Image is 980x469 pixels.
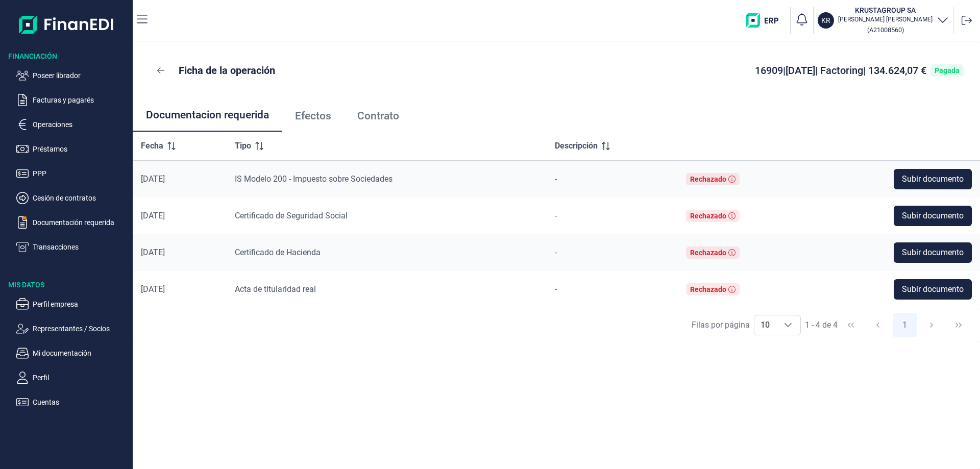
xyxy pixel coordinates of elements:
[33,118,129,131] p: Operaciones
[893,313,917,337] button: Page 1
[902,173,964,185] span: Subir documento
[19,8,114,41] img: Logo de aplicación
[357,111,399,121] span: Contrato
[295,111,331,121] span: Efectos
[33,298,129,310] p: Perfil empresa
[946,313,971,337] button: Last Page
[141,140,163,152] span: Fecha
[805,321,838,329] span: 1 - 4 de 4
[919,313,944,337] button: Next Page
[690,249,726,257] div: Rechazado
[33,241,129,253] p: Transacciones
[33,396,129,408] p: Cuentas
[282,99,344,133] a: Efectos
[902,246,964,259] span: Subir documento
[555,211,557,220] span: -
[16,143,129,155] button: Préstamos
[33,216,129,229] p: Documentación requerida
[839,313,863,337] button: First Page
[33,69,129,82] p: Poseer librador
[902,283,964,295] span: Subir documento
[692,319,750,331] div: Filas por página
[179,63,275,78] p: Ficha de la operación
[755,64,926,77] span: 16909 | [DATE] | Factoring | 134.624,07 €
[838,15,933,23] p: [PERSON_NAME] [PERSON_NAME]
[16,298,129,310] button: Perfil empresa
[16,347,129,359] button: Mi documentación
[33,143,129,155] p: Préstamos
[555,284,557,294] span: -
[16,192,129,204] button: Cesión de contratos
[866,313,890,337] button: Previous Page
[16,241,129,253] button: Transacciones
[894,206,972,226] button: Subir documento
[821,15,830,26] p: KR
[555,140,598,152] span: Descripción
[33,372,129,384] p: Perfil
[133,99,282,133] a: Documentacion requerida
[235,174,393,184] span: IS Modelo 200 - Impuesto sobre Sociedades
[146,110,269,120] span: Documentacion requerida
[344,99,412,133] a: Contrato
[16,118,129,131] button: Operaciones
[690,285,726,293] div: Rechazado
[16,94,129,106] button: Facturas y pagarés
[818,5,949,36] button: KRKRUSTAGROUP SA[PERSON_NAME] [PERSON_NAME](A21008560)
[16,323,129,335] button: Representantes / Socios
[141,248,218,258] div: [DATE]
[16,216,129,229] button: Documentación requerida
[894,242,972,263] button: Subir documento
[141,284,218,294] div: [DATE]
[33,94,129,106] p: Facturas y pagarés
[16,372,129,384] button: Perfil
[867,26,904,34] small: Copiar cif
[894,169,972,189] button: Subir documento
[235,140,251,152] span: Tipo
[894,279,972,300] button: Subir documento
[776,315,800,335] div: Choose
[33,167,129,180] p: PPP
[141,211,218,221] div: [DATE]
[746,13,786,28] img: erp
[690,175,726,183] div: Rechazado
[935,66,960,75] div: Pagada
[33,192,129,204] p: Cesión de contratos
[33,323,129,335] p: Representantes / Socios
[555,248,557,257] span: -
[235,248,321,257] span: Certificado de Hacienda
[16,69,129,82] button: Poseer librador
[754,315,776,335] span: 10
[235,284,316,294] span: Acta de titularidad real
[33,347,129,359] p: Mi documentación
[555,174,557,184] span: -
[16,167,129,180] button: PPP
[902,210,964,222] span: Subir documento
[690,212,726,220] div: Rechazado
[235,211,348,220] span: Certificado de Seguridad Social
[141,174,218,184] div: [DATE]
[16,396,129,408] button: Cuentas
[838,5,933,15] h3: KRUSTAGROUP SA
